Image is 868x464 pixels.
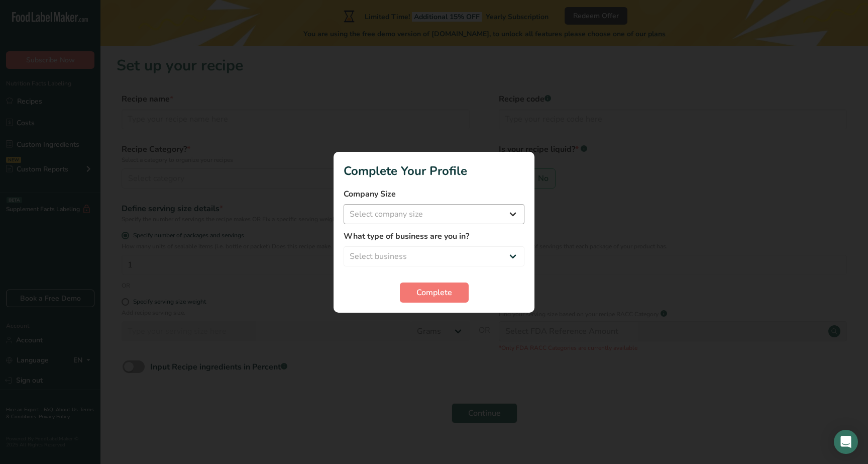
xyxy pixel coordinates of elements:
button: Complete [400,283,469,303]
label: Company Size [344,188,524,200]
div: Open Intercom Messenger [834,430,858,454]
label: What type of business are you in? [344,230,524,242]
h1: Complete Your Profile [344,162,524,180]
span: Complete [416,287,452,299]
